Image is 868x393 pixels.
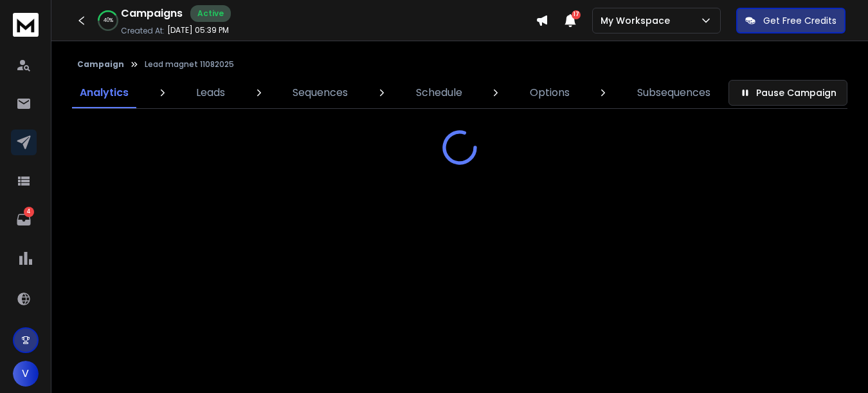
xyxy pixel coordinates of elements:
[416,85,462,101] p: Schedule
[121,26,165,36] p: Created At:
[13,13,39,37] img: logo
[728,80,847,106] button: Pause Campaign
[11,207,37,233] a: 4
[408,77,470,108] a: Schedule
[13,361,39,387] button: V
[77,59,124,70] button: Campaign
[24,207,34,217] p: 4
[80,85,129,101] p: Analytics
[293,85,348,101] p: Sequences
[629,77,718,108] a: Subsequences
[104,17,113,24] p: 40 %
[601,14,675,27] p: My Workspace
[285,77,356,108] a: Sequences
[572,10,581,19] span: 17
[196,85,225,101] p: Leads
[190,5,231,22] div: Active
[167,25,229,35] p: [DATE] 05:39 PM
[72,77,136,108] a: Analytics
[145,59,234,70] p: Lead magnet 11082025
[121,6,183,21] h1: Campaigns
[637,85,710,101] p: Subsequences
[763,14,836,27] p: Get Free Credits
[736,8,845,34] button: Get Free Credits
[188,77,233,108] a: Leads
[522,77,577,108] a: Options
[530,85,570,101] p: Options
